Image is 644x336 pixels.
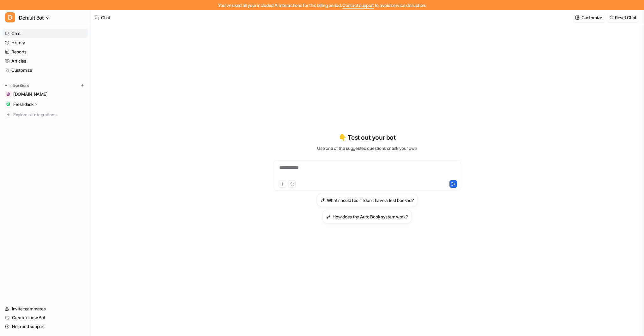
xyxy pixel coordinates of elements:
div: Chat [101,14,111,21]
img: customize [575,15,580,20]
button: Reset Chat [607,13,639,22]
img: How does the Auto Book system work? [326,214,331,219]
p: Freshdesk [13,101,33,107]
button: Customize [573,13,605,22]
p: Integrations [9,83,29,88]
span: D [5,12,15,22]
img: Freshdesk [6,102,10,106]
img: expand menu [4,83,8,88]
img: drivingtests.co.uk [6,92,10,96]
p: 👇 Test out your bot [339,133,395,142]
h3: How does the Auto Book system work? [333,213,408,220]
a: Reports [3,47,88,56]
p: Customize [581,14,602,21]
a: Articles [3,57,88,65]
img: menu_add.svg [80,83,85,88]
span: Contact support [342,3,374,8]
span: [DOMAIN_NAME] [13,91,47,97]
a: Customize [3,66,88,75]
p: Use one of the suggested questions or ask your own [317,145,417,151]
a: Chat [3,29,88,38]
span: Explore all integrations [13,110,86,120]
img: What should I do if I don't have a test booked? [321,198,325,203]
img: reset [609,15,614,20]
span: Default Bot [19,13,44,22]
a: drivingtests.co.uk[DOMAIN_NAME] [3,90,88,99]
img: explore all integrations [5,112,11,118]
a: Invite teammates [3,304,88,313]
a: History [3,38,88,47]
a: Create a new Bot [3,313,88,322]
button: What should I do if I don't have a test booked?What should I do if I don't have a test booked? [317,193,418,207]
button: How does the Auto Book system work?How does the Auto Book system work? [322,210,412,223]
a: Explore all integrations [3,110,88,119]
h3: What should I do if I don't have a test booked? [327,197,414,204]
a: Help and support [3,322,88,331]
button: Integrations [3,82,31,89]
